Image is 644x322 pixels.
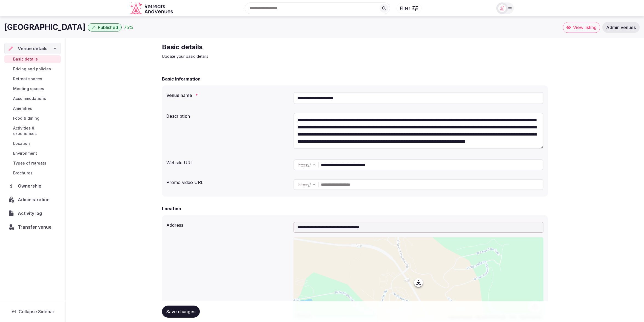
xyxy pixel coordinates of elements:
[166,220,289,228] div: Address
[13,86,44,91] span: Meeting spaces
[13,141,30,146] span: Location
[130,2,174,15] svg: Retreats and Venues company logo
[13,106,32,111] span: Amenities
[602,22,640,33] a: Admin venues
[13,170,33,176] span: Brochures
[4,105,61,112] a: Amenities
[563,22,600,33] a: View listing
[4,306,61,318] button: Collapse Sidebar
[13,160,46,166] span: Types of retreats
[4,159,61,167] a: Types of retreats
[573,25,597,30] span: View listing
[124,24,133,31] div: 75 %
[98,25,118,30] span: Published
[606,25,636,30] span: Admin venues
[18,183,44,189] span: Ownership
[18,196,52,203] span: Administration
[13,76,42,82] span: Retreat spaces
[166,177,289,186] div: Promo video URL
[162,76,201,82] h2: Basic Information
[13,96,46,101] span: Accommodations
[498,4,506,12] img: miaceralde
[166,93,289,97] label: Venue name
[4,194,61,205] a: Administration
[162,306,200,318] button: Save changes
[166,157,289,166] div: Website URL
[166,114,289,118] label: Description
[162,54,346,59] p: Update your basic details
[4,95,61,102] a: Accommodations
[18,210,44,217] span: Activity log
[13,116,39,121] span: Food & dining
[4,150,61,157] a: Environment
[18,224,52,230] span: Transfer venue
[124,24,133,31] button: 75%
[88,23,122,31] button: Published
[13,56,38,62] span: Basic details
[4,114,61,122] a: Food & dining
[4,180,61,192] a: Ownership
[162,205,181,212] h2: Location
[13,151,37,156] span: Environment
[162,43,346,51] h2: Basic details
[4,65,61,73] a: Pricing and policies
[397,3,421,13] button: Filter
[4,140,61,147] a: Location
[4,22,86,33] h1: [GEOGRAPHIC_DATA]
[4,75,61,83] a: Retreat spaces
[4,208,61,219] a: Activity log
[19,309,54,314] span: Collapse Sidebar
[166,309,195,314] span: Save changes
[4,169,61,177] a: Brochures
[4,55,61,63] a: Basic details
[130,2,174,15] a: Visit the homepage
[13,125,59,136] span: Activities & experiences
[18,45,47,52] span: Venue details
[4,124,61,137] a: Activities & experiences
[4,85,61,93] a: Meeting spaces
[400,5,410,11] span: Filter
[13,66,51,72] span: Pricing and policies
[4,221,61,233] button: Transfer venue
